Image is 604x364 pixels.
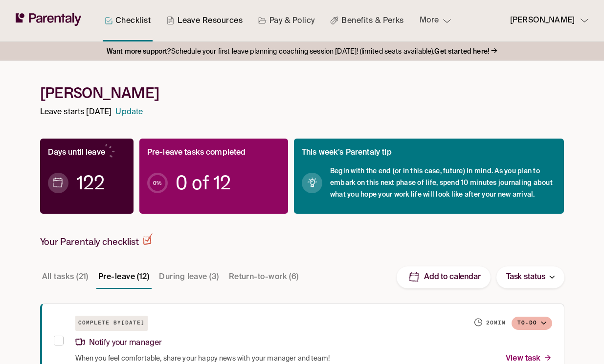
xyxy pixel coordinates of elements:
p: Days until leave [48,146,105,160]
span: 0 of 12 [176,178,231,188]
a: Want more support?Schedule your first leave planning coaching session [DATE]! (limited seats avai... [107,45,497,59]
div: Task stage tabs [40,265,303,289]
p: → [491,44,497,59]
strong: Want more support? [107,48,171,55]
a: Update [115,106,143,119]
p: Pre-leave tasks completed [147,146,246,160]
span: Schedule your first leave planning coaching session [DATE]! (limited seats available). [107,45,489,59]
button: All tasks (21) [40,265,90,289]
p: Add to calendar [424,272,481,283]
p: Leave starts [DATE] [40,106,112,119]
p: [PERSON_NAME] [510,14,575,27]
h6: 20 min [486,319,506,327]
span: When you feel comfortable, share your happy news with your manager and team! [75,354,330,364]
h2: Your Parentaly checklist [40,233,153,248]
button: Return-to-work (6) [227,265,301,289]
button: Pre-leave (12) [96,265,151,289]
p: This week’s Parentaly tip [302,146,392,160]
button: Add to calendar [397,266,491,288]
span: 122 [76,178,105,188]
strong: Get started here! [434,48,489,55]
span: Begin with the end (or in this case, future) in mind. As you plan to embark on this next phase of... [330,165,557,201]
button: During leave (3) [157,265,221,289]
button: To-do [512,317,552,330]
p: Notify your manager [75,337,162,350]
p: Task status [506,271,545,284]
button: Task status [496,266,564,288]
h1: [PERSON_NAME] [40,84,564,102]
h6: Complete by [DATE] [75,316,148,331]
